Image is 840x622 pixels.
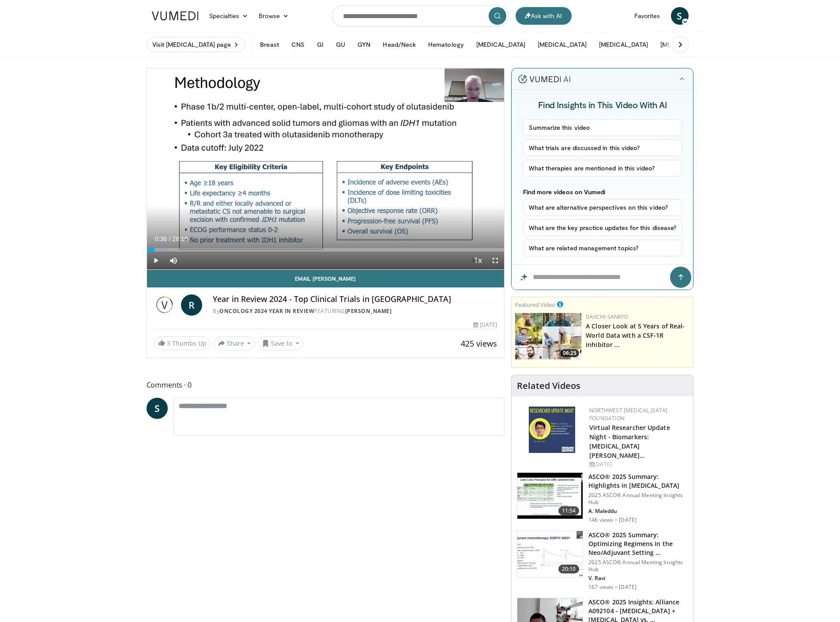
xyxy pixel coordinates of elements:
[219,307,314,315] a: Oncology 2024 Year in Review
[523,99,682,110] h4: Find Insights in This Video With AI
[517,381,580,391] h4: Related Videos
[169,235,171,242] span: /
[619,516,637,524] p: [DATE]
[469,252,486,269] button: Playback Rate
[332,5,509,26] input: Search topics, interventions
[588,516,613,524] p: 146 views
[154,294,178,316] img: Oncology 2024 Year in Review
[516,7,572,25] button: Ask with AI
[588,575,688,582] p: V. Ravi
[615,584,617,591] div: ·
[486,252,504,269] button: Fullscreen
[181,294,202,316] a: R
[523,160,682,177] button: What therapies are mentioned in this video?
[147,248,505,252] div: Progress Bar
[588,584,613,591] p: 167 views
[345,307,392,315] a: [PERSON_NAME]
[147,68,505,270] video-js: Video Player
[165,252,182,269] button: Mute
[423,36,469,53] button: Hematology
[255,36,284,53] button: Breast
[258,336,303,351] button: Save to
[154,336,211,350] a: 3 Thumbs Up
[529,407,575,453] img: a6200dbe-dadf-4c3e-9c06-d4385956049b.png.150x105_q85_autocrop_double_scale_upscale_version-0.2.png
[377,36,421,53] button: Head/Neck
[523,119,682,136] button: Summarize this video
[586,313,628,320] a: Daiichi-Sankyo
[515,313,581,359] a: 06:25
[312,36,329,53] button: GI
[629,7,666,25] a: Favorites
[588,508,688,515] p: A. Maleddu
[167,339,170,347] span: 3
[147,37,246,52] a: Visit [MEDICAL_DATA] page
[588,472,688,490] h3: ASCO® 2025 Summary: Highlights in [MEDICAL_DATA]
[523,188,682,196] p: Find more videos on Vumedi
[523,199,682,216] button: What are alternative perspectives on this video?
[594,36,653,53] button: [MEDICAL_DATA]
[213,307,497,315] div: By FEATURING
[515,313,581,359] img: 93c22cae-14d1-47f0-9e4a-a244e824b022.png.150x105_q85_crop-smart_upscale.jpg
[588,531,688,557] h3: ASCO® 2025 Summary: Optimizing Regimens in the Neo/Adjuvant Setting …
[253,7,294,25] a: Browse
[589,423,670,460] a: Virtual Researcher Update Night - Biomarkers: [MEDICAL_DATA] [PERSON_NAME]…
[172,235,188,242] span: 28:18
[560,349,579,357] span: 06:25
[286,36,310,53] button: CNS
[352,36,376,53] button: GYN
[214,336,255,351] button: Share
[204,7,254,25] a: Specialties
[588,559,688,573] p: 2025 ASCO® Annual Meeting Insights Hub
[147,398,168,419] a: S
[586,322,685,349] a: A Closer Look at 5 Years of Real-World Data with a CSF-1R inhibitor …
[615,516,617,524] div: ·
[461,338,497,349] span: 425 views
[512,265,693,290] input: Question for the AI
[532,36,592,53] button: [MEDICAL_DATA]
[213,294,497,304] h4: Year in Review 2024 - Top Clinical Trials in [GEOGRAPHIC_DATA]
[515,301,555,309] small: Featured Video
[331,36,350,53] button: GU
[558,565,580,573] span: 20:10
[518,75,570,83] img: vumedi-ai-logo.v2.svg
[147,270,505,287] a: Email [PERSON_NAME]
[155,235,167,242] span: 0:36
[523,240,682,256] button: What are related management topics?
[147,252,165,269] button: Play
[558,506,580,515] span: 11:54
[588,492,688,506] p: 2025 ASCO® Annual Meeting Insights Hub
[517,473,583,519] img: 71e3b363-8cfc-4dc0-a5fc-0a11116ed776.150x105_q85_crop-smart_upscale.jpg
[517,472,688,524] a: 11:54 ASCO® 2025 Summary: Highlights in [MEDICAL_DATA] 2025 ASCO® Annual Meeting Insights Hub A. ...
[473,321,497,329] div: [DATE]
[471,36,531,53] button: [MEDICAL_DATA]
[523,219,682,236] button: What are the key practice updates for this disease?
[517,531,583,577] img: 8e5e1646-6053-4600-83c4-3776434fdef3.150x105_q85_crop-smart_upscale.jpg
[589,460,686,468] div: [DATE]
[589,407,667,422] a: Northwest [MEDICAL_DATA] Foundation
[655,36,715,53] button: [MEDICAL_DATA]
[517,531,688,591] a: 20:10 ASCO® 2025 Summary: Optimizing Regimens in the Neo/Adjuvant Setting … 2025 ASCO® Annual Mee...
[671,7,689,25] a: S
[147,379,505,391] span: Comments 0
[619,584,637,591] p: [DATE]
[523,139,682,156] button: What trials are discussed in this video?
[152,11,199,20] img: VuMedi Logo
